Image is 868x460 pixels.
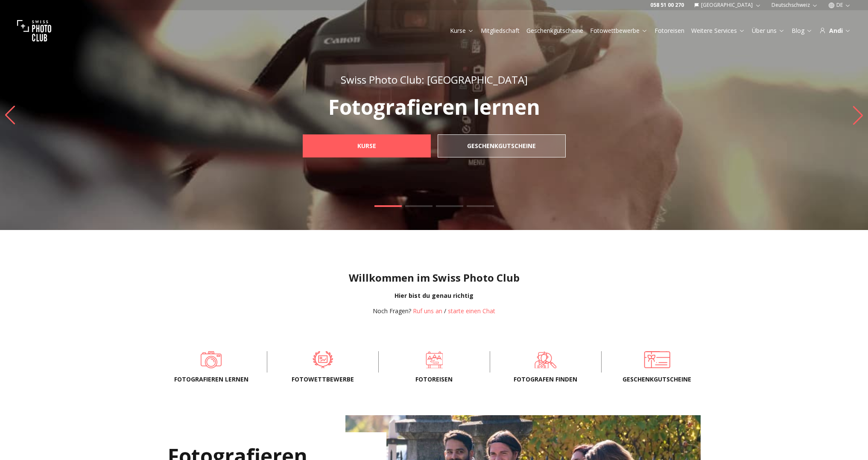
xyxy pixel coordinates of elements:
[590,26,648,35] a: Fotowettbewerbe
[341,73,528,87] span: Swiss Photo Club: [GEOGRAPHIC_DATA]
[373,307,495,315] div: /
[526,26,583,35] a: Geschenkgutscheine
[651,25,688,37] button: Fotoreisen
[504,375,587,384] span: Fotografen finden
[615,351,699,368] a: Geschenkgutscheine
[373,307,411,315] span: Noch Fragen?
[477,25,523,37] button: Mitgliedschaft
[413,307,442,315] a: Ruf uns an
[303,134,431,157] a: Kurse
[170,351,253,368] a: Fotografieren lernen
[392,351,476,368] a: Fotoreisen
[281,351,365,368] a: Fotowettbewerbe
[615,375,699,384] span: Geschenkgutscheine
[752,26,785,35] a: Über uns
[450,26,474,35] a: Kurse
[691,26,745,35] a: Weitere Services
[792,26,812,35] a: Blog
[447,25,477,37] button: Kurse
[281,375,365,384] span: Fotowettbewerbe
[284,97,585,117] p: Fotografieren lernen
[819,26,851,35] div: Andi
[467,142,536,150] b: Geschenkgutscheine
[392,375,476,384] span: Fotoreisen
[7,271,861,285] h1: Willkommen im Swiss Photo Club
[587,25,651,37] button: Fotowettbewerbe
[7,291,861,300] div: Hier bist du genau richtig
[17,14,51,48] img: Swiss photo club
[438,134,566,157] a: Geschenkgutscheine
[504,351,587,368] a: Fotografen finden
[688,25,748,37] button: Weitere Services
[748,25,788,37] button: Über uns
[650,2,684,9] a: 058 51 00 270
[357,142,376,150] b: Kurse
[481,26,520,35] a: Mitgliedschaft
[170,375,253,384] span: Fotografieren lernen
[788,25,816,37] button: Blog
[523,25,587,37] button: Geschenkgutscheine
[655,26,684,35] a: Fotoreisen
[448,307,495,315] button: starte einen Chat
